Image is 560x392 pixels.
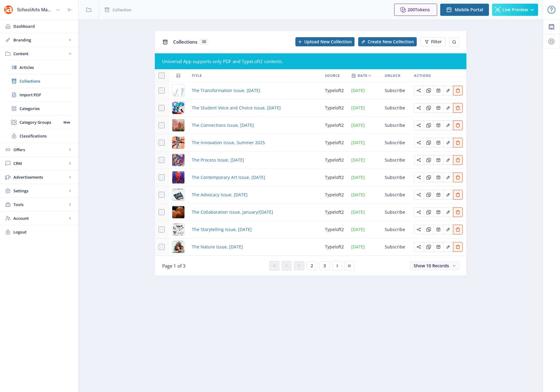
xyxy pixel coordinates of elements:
img: 747699b0-7c6b-4e62-84a7-c61ccaa2d4d3.png [172,102,184,114]
a: Articles [6,61,72,74]
a: Edit page [443,226,453,232]
img: d48d95ad-d8e3-41d8-84eb-334bbca4bb7b.png [172,137,184,149]
a: Edit page [443,157,453,162]
td: [DATE] [348,82,381,99]
button: 1 [294,261,304,270]
button: Live Preview [492,4,538,16]
a: Edit page [443,191,453,197]
a: Edit page [424,191,433,197]
a: Edit page [453,87,463,93]
span: Import PDF [20,92,72,98]
td: Subscribe [381,117,410,134]
td: typeloft2 [321,117,348,134]
span: Category Groups [20,119,61,125]
a: Edit page [453,209,463,215]
a: Edit page [424,209,433,215]
a: Edit page [443,122,453,128]
a: Edit page [433,191,443,197]
td: Subscribe [381,238,410,256]
div: Universal App supports only PDF and TypeLoft2 contents. [162,58,459,64]
a: Category GroupsWeb [6,116,72,129]
a: Edit page [414,157,424,162]
a: Edit page [414,226,424,232]
nb-badge: Web [61,119,72,125]
a: Edit page [433,174,443,180]
span: Live Preview [502,7,528,12]
a: Edit page [424,105,433,110]
span: Offers [13,147,67,153]
button: 2 [307,261,317,270]
a: Collections [6,74,72,88]
a: Edit page [453,226,463,232]
a: Edit page [443,244,453,249]
img: 15ad045d-8524-468b-a0de-1f00bc134e43.png [172,119,184,131]
span: The Student Voice and Choice Issue, [DATE] [192,104,281,112]
td: typeloft2 [321,169,348,186]
a: Edit page [424,226,433,232]
td: typeloft2 [321,186,348,204]
a: The Connections Issue, [DATE] [192,122,254,129]
a: Categories [6,102,72,115]
a: Edit page [433,139,443,145]
a: The Process Issue, [DATE] [192,156,244,164]
a: Edit page [414,191,424,197]
td: [DATE] [348,238,381,256]
a: Edit page [453,122,463,128]
button: Show 10 Records [410,261,459,270]
a: Edit page [424,244,433,249]
td: typeloft2 [321,221,348,238]
span: Content [13,51,67,57]
span: 3 [323,263,326,268]
div: SchoolArts Magazine [17,3,53,16]
td: Subscribe [381,134,410,151]
a: Edit page [414,209,424,215]
span: Categories [20,105,72,112]
span: CRM [13,160,67,166]
a: New page [355,37,417,46]
a: Edit page [433,244,443,249]
td: typeloft2 [321,151,348,169]
span: Tokens [415,7,430,12]
a: Edit page [424,122,433,128]
a: Edit page [424,174,433,180]
td: typeloft2 [321,82,348,99]
img: 8e2b6bbf-8dae-414b-a6f5-84a18bbcfe9b.png [172,154,184,166]
span: Collections [173,39,197,45]
span: Collections [20,78,72,84]
span: Create New Collection [368,39,414,44]
td: Subscribe [381,186,410,204]
a: Edit page [433,122,443,128]
td: [DATE] [348,169,381,186]
span: Classifications [20,133,72,139]
a: The Nature Issue, [DATE] [192,243,243,251]
a: Edit page [433,87,443,93]
a: The Storytelling Issue, [DATE] [192,226,252,233]
a: Edit page [424,139,433,145]
a: The Contemporary Art Issue, [DATE] [192,174,265,181]
img: 25e7b029-8912-40f9-bdfa-ba5e0f209b25.png [172,223,184,236]
a: Edit page [433,209,443,215]
a: The Advocacy Issue, [DATE] [192,191,248,198]
a: Edit page [443,87,453,93]
td: Subscribe [381,99,410,117]
span: Show 10 Records [414,263,449,269]
td: Subscribe [381,151,410,169]
button: Mobile Portal [440,4,489,16]
td: Subscribe [381,169,410,186]
td: [DATE] [348,99,381,117]
span: Date [358,72,367,79]
td: typeloft2 [321,99,348,117]
span: The Innovation Issue, Summer 2025 [192,139,265,146]
button: Create New Collection [358,37,417,46]
app-collection-view: Collections [155,30,467,276]
span: Actions [414,72,431,79]
button: Filter [420,37,446,46]
td: [DATE] [348,151,381,169]
a: Edit page [433,105,443,110]
a: Edit page [414,122,424,128]
a: Edit page [414,139,424,145]
a: Edit page [453,191,463,197]
td: [DATE] [348,204,381,221]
